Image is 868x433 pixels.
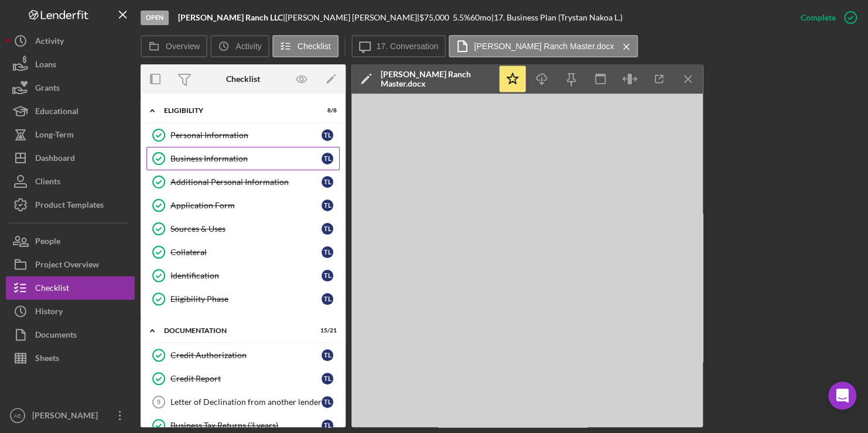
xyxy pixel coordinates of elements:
[170,421,322,430] div: Business Tax Returns (3 years)
[146,217,340,240] a: Sources & UsesTL
[170,397,322,407] div: Letter of Declination from another lender
[146,240,340,264] a: CollateralTL
[285,13,419,22] div: [PERSON_NAME] [PERSON_NAME] |
[491,13,623,22] div: | 17. Business Plan (Trystan Nakoa L.)
[35,346,59,373] div: Sheets
[35,323,77,349] div: Documents
[146,170,340,194] a: Additional Personal InformationTL
[235,42,261,51] label: Activity
[316,107,337,114] div: 8 / 8
[170,224,322,233] div: Sources & Uses
[146,264,340,287] a: IdentificationTL
[170,177,322,187] div: Additional Personal Information
[166,42,200,51] label: Overview
[322,129,333,141] div: T L
[14,413,22,419] text: AE
[29,404,105,430] div: [PERSON_NAME]
[453,13,470,22] div: 5.5 %
[226,74,260,84] div: Checklist
[141,11,169,25] div: Open
[146,147,340,170] a: Business InformationTL
[322,373,333,384] div: T L
[316,327,337,334] div: 15 / 21
[170,130,322,140] div: Personal Information
[210,35,269,57] button: Activity
[170,154,322,163] div: Business Information
[298,42,331,51] label: Checklist
[377,42,439,51] label: 17. Conversation
[381,70,492,88] div: [PERSON_NAME] Ranch Master.docx
[6,323,135,346] button: Documents
[170,201,322,210] div: Application Form
[146,390,340,414] a: 9Letter of Declination from another lenderTL
[789,6,862,29] button: Complete
[322,349,333,361] div: T L
[419,12,449,22] span: $75,000
[157,398,160,405] tspan: 9
[170,271,322,280] div: Identification
[449,35,638,57] button: [PERSON_NAME] Ranch Master.docx
[146,194,340,217] a: Application FormTL
[322,246,333,258] div: T L
[170,350,322,360] div: Credit Authorization
[322,176,333,188] div: T L
[474,42,614,51] label: [PERSON_NAME] Ranch Master.docx
[322,153,333,164] div: T L
[801,6,836,29] div: Complete
[170,294,322,304] div: Eligibility Phase
[351,35,446,57] button: 17. Conversation
[6,346,135,370] button: Sheets
[322,396,333,408] div: T L
[470,13,491,22] div: 60 mo
[146,123,340,147] a: Personal InformationTL
[146,343,340,367] a: Credit AuthorizationTL
[322,293,333,305] div: T L
[170,248,322,257] div: Collateral
[164,107,307,114] div: Eligibility
[146,367,340,390] a: Credit ReportTL
[322,270,333,281] div: T L
[141,35,207,57] button: Overview
[170,374,322,383] div: Credit Report
[322,200,333,211] div: T L
[178,12,283,22] b: [PERSON_NAME] Ranch LLC
[164,327,307,334] div: Documentation
[6,404,135,427] button: AE[PERSON_NAME]
[146,287,340,311] a: Eligibility PhaseTL
[322,223,333,235] div: T L
[272,35,339,57] button: Checklist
